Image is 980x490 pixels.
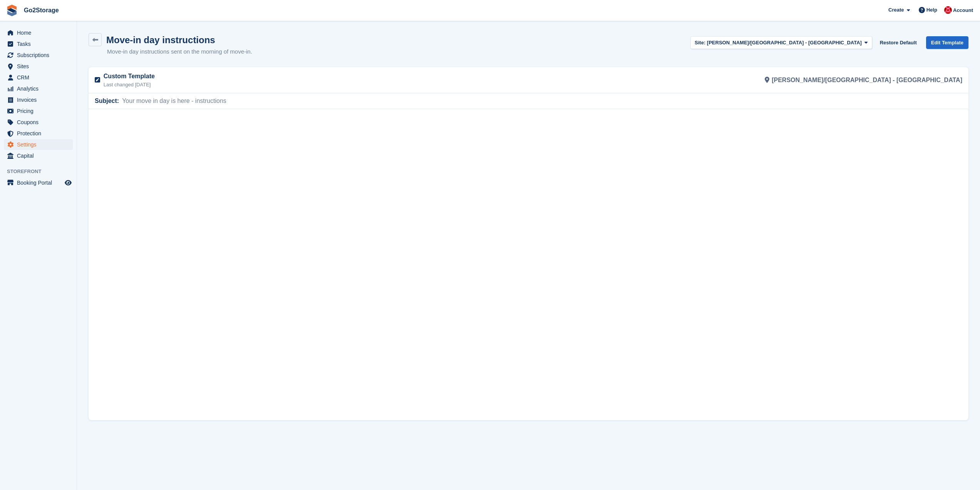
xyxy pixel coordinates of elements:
a: menu [4,94,73,105]
a: menu [4,50,73,61]
span: Invoices [17,94,63,105]
a: Go2Storage [21,4,62,17]
a: Preview store [64,178,73,187]
span: Analytics [17,83,63,94]
span: Storefront [7,168,77,175]
p: Last changed [DATE] [104,81,524,89]
span: Capital [17,150,63,161]
span: Subscriptions [17,50,63,61]
p: Custom Template [104,72,524,81]
span: Home [17,27,63,38]
img: James Pearson [944,6,952,14]
a: menu [4,117,73,128]
a: menu [4,128,73,139]
span: Settings [17,139,63,150]
span: Protection [17,128,63,139]
a: menu [4,39,73,49]
a: menu [4,106,73,116]
span: Sites [17,61,63,72]
a: menu [4,83,73,94]
a: menu [4,139,73,150]
a: menu [4,177,73,188]
span: Help [926,6,937,14]
a: Edit Template [926,36,968,49]
span: Pricing [17,106,63,116]
div: [PERSON_NAME]/[GEOGRAPHIC_DATA] - [GEOGRAPHIC_DATA] [529,71,967,89]
h1: Move-in day instructions [106,35,215,45]
span: CRM [17,72,63,83]
button: Site: [PERSON_NAME]/[GEOGRAPHIC_DATA] - [GEOGRAPHIC_DATA] [690,36,872,49]
span: Coupons [17,117,63,128]
a: menu [4,61,73,72]
strong: Site: [695,40,705,45]
span: Account [953,7,973,14]
span: Subject: [95,96,119,106]
a: menu [4,27,73,38]
span: Your move in day is here - instructions [119,96,226,106]
img: stora-icon-8386f47178a22dfd0bd8f6a31ec36ba5ce8667c1dd55bd0f319d3a0aa187defe.svg [6,5,18,16]
span: Booking Portal [17,177,63,188]
a: menu [4,150,73,161]
span: Tasks [17,39,63,49]
span: [PERSON_NAME]/[GEOGRAPHIC_DATA] - [GEOGRAPHIC_DATA] [707,40,862,45]
button: Restore Default [877,36,920,49]
a: menu [4,72,73,83]
span: Create [888,6,904,14]
p: Move-in day instructions sent on the morning of move-in. [107,47,252,56]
